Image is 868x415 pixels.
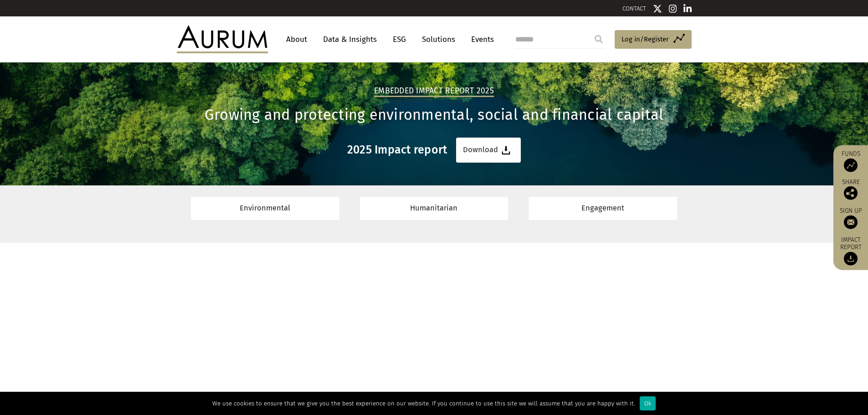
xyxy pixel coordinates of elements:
a: Engagement [529,197,677,220]
a: Events [467,31,494,48]
a: Data & Insights [318,31,381,48]
img: Twitter icon [653,4,662,13]
a: Download [456,138,521,163]
img: Aurum [177,26,268,53]
div: Share [838,179,863,200]
input: Submit [590,30,608,48]
a: Solutions [417,31,460,48]
a: Log in/Register [615,30,692,49]
img: Sign up to our newsletter [844,215,858,229]
img: Instagram icon [669,4,677,13]
a: Impact report [838,236,863,266]
img: Linkedin icon [683,4,692,13]
a: About [282,31,312,48]
a: Sign up [838,206,863,229]
a: Funds [838,149,863,172]
h2: Embedded Impact report 2025 [374,86,494,97]
div: Ok [640,396,656,410]
h1: Growing and protecting environmental, social and financial capital [177,106,692,124]
a: Environmental [191,197,339,220]
a: Humanitarian [360,197,508,220]
img: Access Funds [844,158,858,172]
a: ESG [388,31,411,48]
span: Log in/Register [621,34,669,45]
img: Share this post [844,186,858,200]
h3: 2025 Impact report [347,143,447,157]
a: CONTACT [622,5,646,12]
